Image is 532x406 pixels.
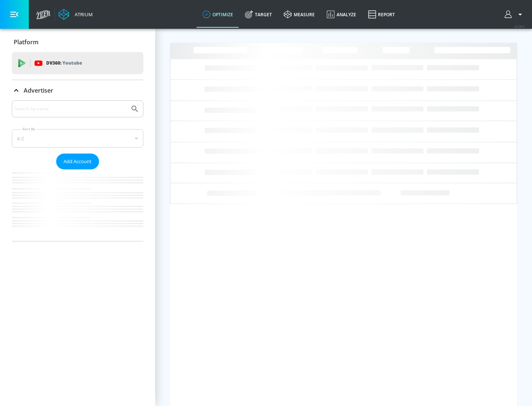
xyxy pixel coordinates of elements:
p: Advertiser [24,86,53,94]
p: DV360: [46,59,82,67]
div: Advertiser [12,80,143,101]
div: Atrium [72,11,93,18]
a: measure [278,1,321,28]
span: Add Account [64,157,92,166]
div: Advertiser [12,100,143,241]
p: Platform [14,38,38,46]
div: A-Z [12,129,143,148]
a: Analyze [321,1,362,28]
input: Search by name [15,104,127,114]
div: Platform [12,32,143,52]
span: v 4.28.0 [514,24,525,28]
a: Atrium [58,9,93,20]
p: Youtube [62,59,82,67]
a: Report [362,1,401,28]
nav: list of Advertiser [12,169,143,241]
div: DV360: Youtube [12,52,143,74]
label: Sort By [21,127,37,131]
a: Target [239,1,278,28]
a: optimize [197,1,239,28]
button: Add Account [56,154,99,169]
